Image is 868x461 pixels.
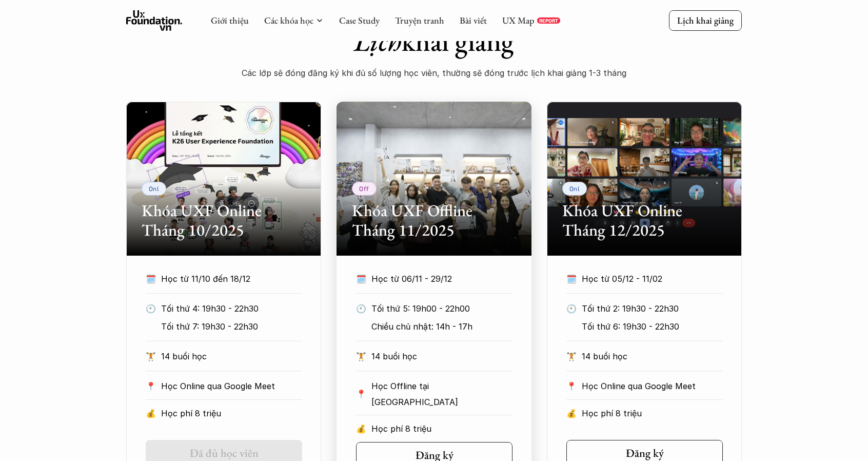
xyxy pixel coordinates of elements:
p: Onl [149,185,160,192]
p: Tối thứ 4: 19h30 - 22h30 [161,301,302,316]
p: 🗓️ [566,271,577,286]
p: 💰 [146,406,156,421]
p: 🏋️ [356,349,366,364]
p: Off [359,185,369,192]
a: Lịch khai giảng [669,10,742,30]
p: Học phí 8 triệu [371,421,512,436]
h5: Đã đủ học viên [190,447,259,460]
p: Học từ 06/11 - 29/12 [371,271,494,286]
p: 🏋️ [146,349,156,364]
p: 🗓️ [146,271,156,286]
p: Chiều chủ nhật: 14h - 17h [371,319,512,334]
p: 📍 [566,381,577,391]
p: 💰 [566,406,577,421]
p: Lịch khai giảng [677,14,734,26]
p: Các lớp sẽ đóng đăng ký khi đủ số lượng học viên, thường sẽ đóng trước lịch khai giảng 1-3 tháng [229,65,639,81]
p: 🏋️ [566,349,577,364]
h2: Khóa UXF Online Tháng 12/2025 [562,201,726,240]
p: Học phí 8 triệu [161,406,302,421]
p: 🕙 [566,301,577,316]
h2: Khóa UXF Online Tháng 10/2025 [142,201,306,240]
p: 💰 [356,421,366,436]
p: Tối thứ 5: 19h00 - 22h00 [371,301,512,316]
a: Bài viết [460,14,487,26]
p: 14 buổi học [161,349,302,364]
p: 14 buổi học [582,349,723,364]
p: 🕙 [356,301,366,316]
a: Giới thiệu [211,14,249,26]
p: 🕙 [146,301,156,316]
p: Học Online qua Google Meet [582,378,723,394]
p: Onl [569,185,580,192]
p: Học Online qua Google Meet [161,378,302,394]
p: Học Offline tại [GEOGRAPHIC_DATA] [371,378,512,410]
p: 🗓️ [356,271,366,286]
p: Tối thứ 7: 19h30 - 22h30 [161,319,302,334]
h5: Đăng ký [626,447,664,460]
p: Học từ 05/12 - 11/02 [582,271,704,286]
p: Học từ 11/10 đến 18/12 [161,271,283,286]
a: REPORT [537,17,560,24]
a: Truyện tranh [395,14,444,26]
p: 📍 [356,389,366,399]
h1: khai giảng [229,25,639,58]
p: REPORT [539,17,558,24]
p: 14 buổi học [371,349,512,364]
p: Tối thứ 6: 19h30 - 22h30 [582,319,723,334]
p: 📍 [146,381,156,391]
h2: Khóa UXF Offline Tháng 11/2025 [352,201,516,240]
p: Tối thứ 2: 19h30 - 22h30 [582,301,723,316]
a: UX Map [502,14,535,26]
a: Các khóa học [264,14,313,26]
a: Case Study [339,14,380,26]
p: Học phí 8 triệu [582,406,723,421]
